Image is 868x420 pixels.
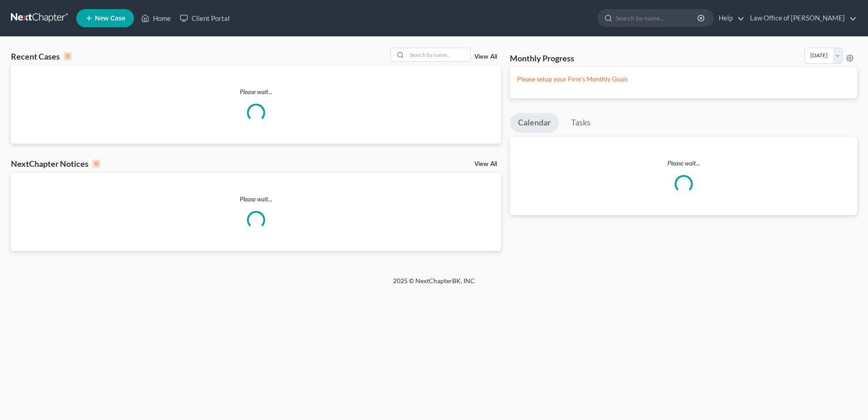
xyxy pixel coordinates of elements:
[95,15,125,22] span: New Case
[137,10,175,26] a: Home
[175,10,234,26] a: Client Portal
[11,158,100,169] div: NextChapter Notices
[92,160,100,168] div: 0
[616,10,699,26] input: Search by name...
[474,161,497,167] a: View All
[11,51,72,62] div: Recent Cases
[64,52,72,60] div: 0
[510,53,574,64] h3: Monthly Progress
[474,54,497,60] a: View All
[407,48,470,61] input: Search by name...
[175,276,693,293] div: 2025 © NextChapterBK, INC
[517,75,850,84] p: Please setup your Firm's Monthly Goals
[745,10,857,26] a: Law Office of [PERSON_NAME]
[11,195,501,204] p: Please wait...
[563,113,599,133] a: Tasks
[510,113,559,133] a: Calendar
[714,10,745,26] a: Help
[11,87,501,96] p: Please wait...
[510,159,857,168] p: Please wait...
